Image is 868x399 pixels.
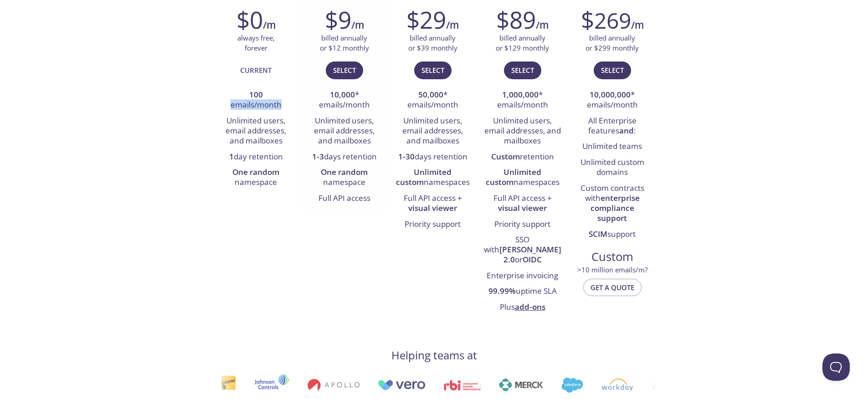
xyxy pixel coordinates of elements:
[488,286,516,296] strong: 99.99%
[236,6,263,33] h2: $0
[395,217,470,232] li: Priority support
[219,165,293,191] li: namespace
[219,87,293,113] li: emails/month
[601,379,633,391] img: workday
[396,167,452,187] strong: Unlimited custom
[229,151,234,162] strong: 1
[484,268,561,284] li: Enterprise invoicing
[395,113,470,149] li: Unlimited users, email addresses, and mailboxes
[499,244,561,265] strong: [PERSON_NAME] 2.0
[586,33,639,53] p: billed annually or $299 monthly
[484,87,561,113] li: * emails/month
[421,64,444,76] span: Select
[619,125,634,136] strong: and
[254,374,289,396] img: johnsoncontrols
[249,89,263,100] strong: 100
[307,87,382,113] li: * emails/month
[496,6,536,33] h2: $89
[307,149,382,165] li: days retention
[414,61,452,79] button: Select
[408,33,457,53] p: billed annually or $39 monthly
[486,167,542,187] strong: Unlimited custom
[418,89,443,100] strong: 50,000
[263,17,276,33] h6: /m
[484,149,561,165] li: retention
[594,61,631,79] button: Select
[484,232,561,268] li: SSO with or
[589,229,607,239] strong: SCIM
[395,191,470,217] li: Full API access +
[320,33,369,53] p: billed annually or $12 monthly
[575,249,649,265] span: Custom
[312,151,324,162] strong: 1-3
[221,375,236,395] img: interac
[498,379,543,391] img: merck
[484,300,561,315] li: Plus
[575,181,650,227] li: Custom contracts with
[484,217,561,232] li: Priority support
[491,151,520,162] strong: Custom
[307,191,382,206] li: Full API access
[351,17,364,33] h6: /m
[443,380,480,390] img: rbi
[511,64,534,76] span: Select
[219,113,293,149] li: Unlimited users, email addresses, and mailboxes
[326,61,363,79] button: Select
[484,165,561,191] li: namespaces
[484,113,561,149] li: Unlimited users, email addresses, and mailboxes
[232,167,279,177] strong: One random
[377,380,426,390] img: vero
[237,33,275,53] p: always free, forever
[575,87,650,113] li: * emails/month
[484,191,561,217] li: Full API access +
[601,64,624,76] span: Select
[822,353,850,381] iframe: Help Scout Beacon - Open
[504,61,541,79] button: Select
[515,302,545,312] a: add-ons
[398,151,415,162] strong: 1-30
[330,89,355,100] strong: 10,000
[594,5,631,35] span: 269
[307,165,382,191] li: namespace
[577,265,647,274] span: > 10 million emails/m?
[408,203,457,213] strong: visual viewer
[536,17,549,33] h6: /m
[321,167,368,177] strong: One random
[496,33,549,53] p: billed annually or $129 monthly
[575,139,650,154] li: Unlimited teams
[590,89,631,100] strong: 10,000,000
[395,165,470,191] li: namespaces
[581,6,631,33] h2: $
[395,149,470,165] li: days retention
[583,279,642,296] button: Get a quote
[307,113,382,149] li: Unlimited users, email addresses, and mailboxes
[502,89,539,100] strong: 1,000,000
[575,155,650,181] li: Unlimited custom domains
[391,348,477,363] h4: Helping teams at
[561,378,583,393] img: salesforce
[591,193,640,224] strong: enterprise compliance support
[325,6,351,33] h2: $9
[395,87,470,113] li: * emails/month
[333,64,356,76] span: Select
[575,113,650,139] li: All Enterprise features :
[484,284,561,299] li: uptime SLA
[219,149,293,165] li: day retention
[523,254,542,265] strong: OIDC
[307,379,359,391] img: apollo
[446,17,459,33] h6: /m
[498,203,547,213] strong: visual viewer
[591,281,634,293] span: Get a quote
[631,17,644,33] h6: /m
[575,227,650,242] li: support
[406,6,446,33] h2: $29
